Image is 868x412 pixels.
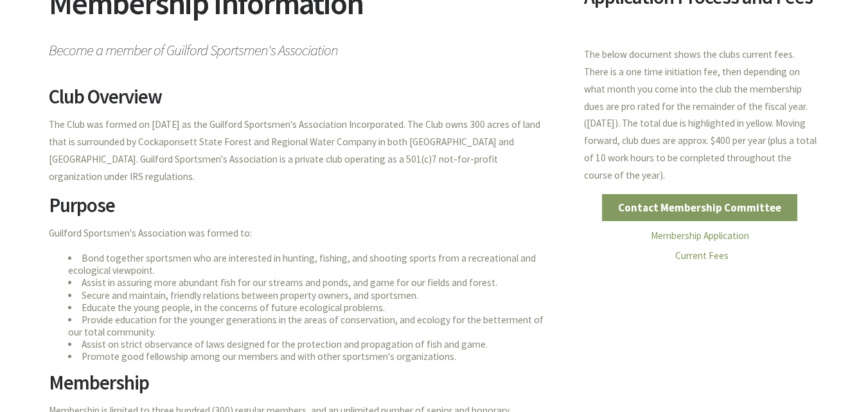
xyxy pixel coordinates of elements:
[68,289,552,301] li: Secure and maintain, friendly relations between property owners, and sportsmen.
[675,249,729,262] a: Current Fees
[68,350,552,363] li: Promote good fellowship among our members and with other sportsmen's organizations.
[49,87,552,116] h2: Club Overview
[584,46,820,184] p: The below document shows the clubs current fees. There is a one time initiation fee, then dependi...
[49,373,552,402] h2: Membership
[68,252,552,276] li: Bond together sportsmen who are interested in hunting, fishing, and shooting sports from a recrea...
[651,229,749,242] a: Membership Application
[68,314,552,338] li: Provide education for the younger generations in the areas of conservation, and ecology for the b...
[602,194,798,221] a: Contact Membership Committee
[49,225,552,242] p: Guilford Sportsmen's Association was formed to:
[68,301,552,314] li: Educate the young people, in the concerns of future ecological problems.
[49,35,552,58] span: Become a member of Guilford Sportsmen's Association
[68,338,552,350] li: Assist on strict observance of laws designed for the protection and propagation of fish and game.
[49,116,552,185] p: The Club was formed on [DATE] as the Guilford Sportsmen's Association Incorporated. The Club owns...
[68,276,552,289] li: Assist in assuring more abundant fish for our streams and ponds, and game for our fields and forest.
[49,195,552,225] h2: Purpose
